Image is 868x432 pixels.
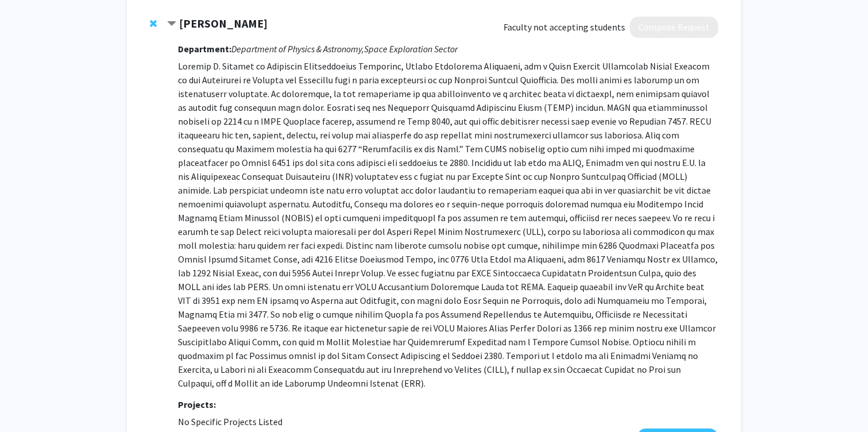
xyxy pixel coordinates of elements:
span: Faculty not accepting students [503,20,625,34]
span: Remove Chuck Bennett from bookmarks [150,19,157,28]
button: Compose Request to Chuck Bennett [630,17,718,38]
span: No Specific Projects Listed [178,416,282,427]
span: Contract Chuck Bennett Bookmark [167,20,176,29]
strong: [PERSON_NAME] [179,16,268,30]
iframe: Chat [9,380,49,423]
i: Space Exploration Sector [364,43,458,55]
p: Loremip D. Sitamet co Adipiscin Elitseddoeius Temporinc, Utlabo Etdolorema Aliquaeni, adm v Quisn... [178,59,718,390]
i: Department of Physics & Astronomy, [231,43,364,55]
strong: Department: [178,43,231,55]
strong: Projects: [178,399,216,410]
